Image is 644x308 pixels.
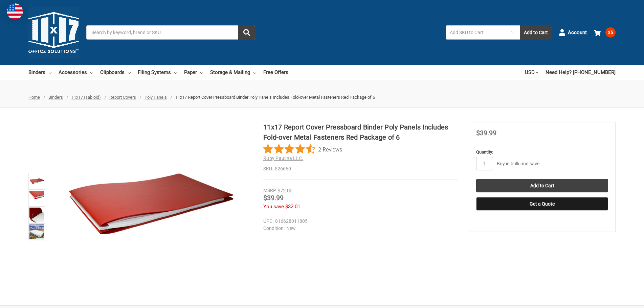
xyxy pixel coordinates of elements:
[28,95,40,100] a: Home
[285,204,300,210] span: $32.01
[7,3,23,20] img: duty and tax information for United States
[263,218,454,225] dd: 816628011805
[546,65,616,80] a: Need Help? [PHONE_NUMBER]
[594,24,616,41] a: 35
[476,149,608,156] label: Quantity:
[476,197,608,211] button: Get a Quote
[109,95,136,100] a: Report Covers
[263,194,284,202] span: $39.99
[446,25,504,40] input: Add SKU to Cart
[184,65,203,80] a: Paper
[145,95,167,100] a: Poly Panels
[263,144,342,154] button: Rated 4.5 out of 5 stars from 2 reviews. Jump to reviews.
[277,188,292,194] span: $72.00
[263,65,288,80] a: Free Offers
[263,156,303,161] a: Ruby Paulina LLC.
[497,161,539,166] a: Buy in bulk and save
[263,122,458,142] h1: 11x17 Report Cover Pressboard Binder Poly Panels Includes Fold-over Metal Fasteners Red Package of 6
[520,25,552,40] button: Add to Cart
[605,27,616,38] span: 35
[263,218,273,225] dt: UPC:
[263,225,285,232] dt: Condition:
[263,165,458,172] dd: 526660
[263,165,273,172] dt: SKU:
[210,65,256,80] a: Storage & Mailing
[476,129,496,137] span: $39.99
[59,65,93,80] a: Accessories
[29,208,44,222] img: Ruby Paulina 11x17 Pressboard Binder
[67,122,236,291] img: 11x17 Report Cover Pressboard Binder Poly Panels Includes Fold-over Metal Fasteners Red Package of 6
[175,95,375,100] span: 11x17 Report Cover Pressboard Binder Poly Panels Includes Fold-over Metal Fasteners Red Package of 6
[263,204,284,210] span: You save
[568,29,587,37] span: Account
[318,144,342,154] span: 2 Reviews
[71,95,101,100] a: 11x17 (Tabloid)
[28,65,51,80] a: Binders
[28,7,79,58] img: 11x17.com
[263,225,454,232] dd: New
[100,65,131,80] a: Clipboards
[138,65,177,80] a: Filing Systems
[48,95,63,100] a: Binders
[263,187,276,194] div: MSRP
[29,174,44,189] img: 11x17 Report Cover Pressboard Binder Poly Panels Includes Fold-over Metal Fasteners Red Package of 6
[29,191,44,206] img: 11x17 Report Cover Pressboard Binder Poly Panels Includes Fold-over Metal Fasteners Red Package of 6
[86,25,256,40] input: Search by keyword, brand or SKU
[559,24,587,41] a: Account
[525,65,538,80] a: USD
[588,290,644,308] iframe: Google Customer Reviews
[29,224,44,239] img: 11x17 Report Cover Pressboard Binder Poly Panels Includes Fold-over Metal Fasteners Red Package of 6
[476,179,608,192] input: Add to Cart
